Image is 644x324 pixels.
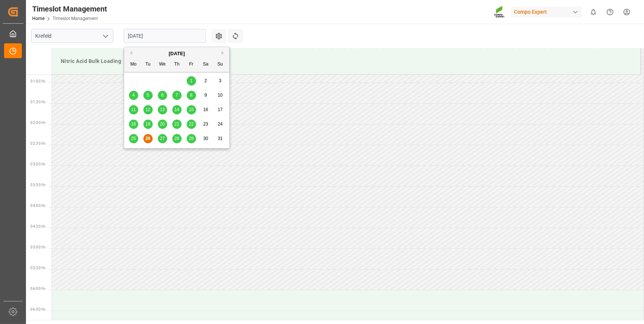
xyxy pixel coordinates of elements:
span: 26 [145,136,150,141]
div: Choose Wednesday, August 13th, 2025 [158,105,167,114]
div: Choose Sunday, August 10th, 2025 [216,91,225,100]
button: open menu [100,30,111,42]
button: Next Month [222,51,226,55]
div: Choose Thursday, August 7th, 2025 [172,91,182,100]
span: 2 [205,78,207,83]
div: Choose Sunday, August 24th, 2025 [216,120,225,129]
span: 15 [189,107,193,112]
div: Fr [187,60,196,69]
div: Choose Saturday, August 2nd, 2025 [201,76,210,86]
button: Compo Expert [511,5,585,19]
span: 06:00 Hr [30,287,46,291]
div: [DATE] [124,50,229,57]
span: 20 [160,121,165,127]
div: Choose Monday, August 4th, 2025 [129,91,138,100]
div: Choose Tuesday, August 19th, 2025 [143,120,153,129]
span: 19 [145,121,150,127]
span: 01:00 Hr [30,79,46,83]
div: Choose Tuesday, August 26th, 2025 [143,134,153,143]
div: Choose Friday, August 1st, 2025 [187,76,196,86]
span: 28 [174,136,179,141]
span: 31 [218,136,222,141]
span: 4 [132,93,135,98]
span: 05:00 Hr [30,245,46,249]
span: 5 [147,93,149,98]
span: 6 [161,93,164,98]
div: Choose Saturday, August 23rd, 2025 [201,120,210,129]
span: 04:30 Hr [30,224,46,228]
span: 25 [131,136,136,141]
span: 22 [189,121,193,127]
div: Choose Monday, August 11th, 2025 [129,105,138,114]
img: Screenshot%202023-09-29%20at%2010.02.21.png_1712312052.png [494,6,506,19]
span: 27 [160,136,165,141]
span: 01:30 Hr [30,100,46,104]
span: 1 [190,78,193,83]
div: Choose Tuesday, August 12th, 2025 [143,105,153,114]
span: 03:30 Hr [30,183,46,187]
span: 10 [218,93,222,98]
span: 02:00 Hr [30,121,46,125]
span: 21 [174,121,179,127]
span: 04:00 Hr [30,204,46,208]
div: month 2025-08 [126,74,228,146]
span: 9 [205,93,207,98]
div: Choose Sunday, August 17th, 2025 [216,105,225,114]
div: Choose Saturday, August 16th, 2025 [201,105,210,114]
div: Choose Thursday, August 14th, 2025 [172,105,182,114]
div: Choose Saturday, August 30th, 2025 [201,134,210,143]
span: 24 [218,121,222,127]
span: 12 [145,107,150,112]
span: 14 [174,107,179,112]
a: Home [32,16,44,21]
div: Choose Wednesday, August 6th, 2025 [158,91,167,100]
div: Choose Friday, August 29th, 2025 [187,134,196,143]
div: We [158,60,167,69]
span: 17 [218,107,222,112]
div: Choose Thursday, August 21st, 2025 [172,120,182,129]
div: Su [216,60,225,69]
div: Sa [201,60,210,69]
div: Mo [129,60,138,69]
span: 23 [203,121,208,127]
div: Choose Monday, August 25th, 2025 [129,134,138,143]
div: Timeslot Management [32,3,107,14]
span: 13 [160,107,165,112]
span: 30 [203,136,208,141]
div: Choose Friday, August 8th, 2025 [187,91,196,100]
button: Help Center [602,4,618,20]
input: Type to search/select [31,29,113,43]
span: 05:30 Hr [30,266,46,270]
span: 29 [189,136,193,141]
span: 11 [131,107,136,112]
button: Previous Month [128,51,132,55]
span: 06:30 Hr [30,307,46,311]
div: Choose Sunday, August 31st, 2025 [216,134,225,143]
span: 03:00 Hr [30,162,46,166]
div: Choose Friday, August 22nd, 2025 [187,120,196,129]
span: 18 [131,121,136,127]
span: 16 [203,107,208,112]
span: 7 [176,93,178,98]
input: DD.MM.YYYY [124,29,206,43]
span: 02:30 Hr [30,141,46,146]
div: Compo Expert [511,7,582,17]
div: Choose Sunday, August 3rd, 2025 [216,76,225,86]
div: Choose Monday, August 18th, 2025 [129,120,138,129]
div: Choose Friday, August 15th, 2025 [187,105,196,114]
div: Choose Thursday, August 28th, 2025 [172,134,182,143]
div: Choose Wednesday, August 27th, 2025 [158,134,167,143]
div: Choose Saturday, August 9th, 2025 [201,91,210,100]
button: show 0 new notifications [585,4,602,20]
div: Choose Wednesday, August 20th, 2025 [158,120,167,129]
div: Th [172,60,182,69]
div: Tu [143,60,153,69]
div: Nitric Acid Bulk Loading [58,54,635,68]
span: 8 [190,93,193,98]
span: 3 [219,78,222,83]
div: Choose Tuesday, August 5th, 2025 [143,91,153,100]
